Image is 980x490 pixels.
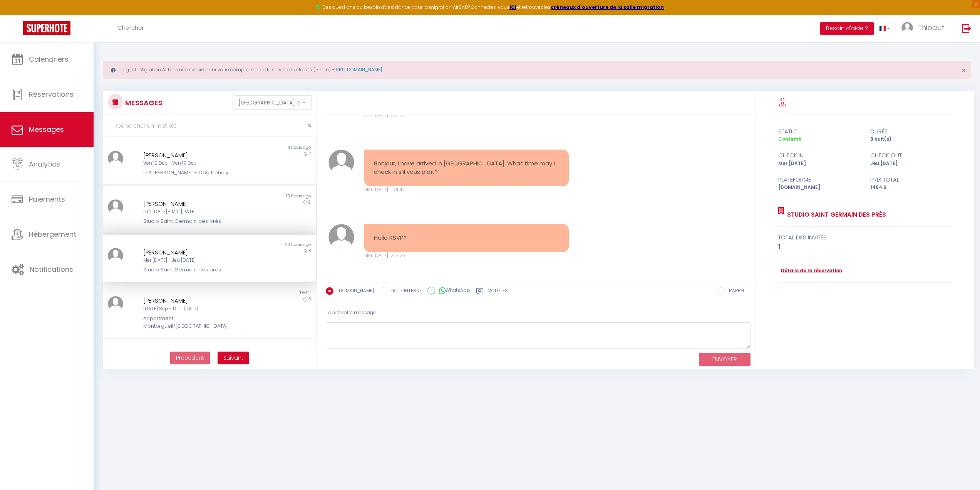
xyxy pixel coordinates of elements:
[901,22,913,34] img: ...
[551,4,664,10] a: créneaux d'ouverture de la salle migration
[962,67,966,74] button: Close
[778,233,953,242] div: total des invités
[918,23,944,32] span: Thibaut
[328,224,354,250] img: ...
[143,266,257,274] div: Studio Saint Germain des près
[334,66,382,73] a: [URL][DOMAIN_NAME]
[509,4,516,10] a: ICI
[778,242,953,251] div: 1
[209,145,315,151] div: 11 hours ago
[308,199,311,205] span: 2
[374,159,560,177] pre: Bonjour, I have arrived in [GEOGRAPHIC_DATA]. What time may I check in s’il vous plaît?
[773,127,865,136] div: statut
[143,248,257,257] div: [PERSON_NAME]
[435,287,470,295] label: WhatsApp
[143,199,257,209] div: [PERSON_NAME]
[374,234,560,242] pre: Hello RSVP?
[778,267,842,274] a: Détails de la réservation
[209,290,315,296] div: [DATE]
[143,160,257,167] div: Ven 12 Déc - Ven 19 Déc
[309,151,311,157] span: 7
[117,24,144,32] span: Chercher
[143,257,257,264] div: Mer [DATE] - Jeu [DATE]
[123,94,162,111] h3: MESSAGES
[209,347,315,353] div: [DATE]
[773,160,865,167] div: Mer [DATE]
[333,287,374,296] label: [DOMAIN_NAME]
[29,89,74,99] span: Réservations
[865,184,957,191] div: 1484.6
[103,115,317,137] input: Rechercher un mot clé
[784,210,886,219] a: Studio Saint Germain des près
[865,151,957,160] div: check out
[143,208,257,216] div: Lun [DATE] - Mer [DATE]
[209,193,315,199] div: 19 hours ago
[103,61,971,79] div: Urgent : Migration Airbnb nécessaire pour votre compte, merci de suivre ces étapes (5 min) -
[108,199,123,215] img: ...
[108,296,123,312] img: ...
[176,354,204,362] span: Précédent
[962,24,972,33] img: logout
[30,264,73,274] span: Notifications
[778,136,801,142] span: Confirmé
[820,22,874,35] button: Besoin d'aide ?
[487,287,508,297] label: Modèles
[865,175,957,184] div: Prix total
[773,175,865,184] div: Plateforme
[29,54,69,64] span: Calendriers
[328,150,354,175] img: ...
[725,287,745,296] label: RAPPEL
[170,352,210,365] button: Previous
[112,15,150,42] a: Chercher
[143,296,257,305] div: [PERSON_NAME]
[364,111,569,119] div: Jeu [DATE] 12:21:20
[218,352,249,365] button: Next
[29,229,76,239] span: Hébergement
[773,151,865,160] div: check in
[143,217,257,225] div: Studio Saint Germain des près
[108,151,123,166] img: ...
[143,315,257,330] div: Appartment Montorgueil/[GEOGRAPHIC_DATA]
[223,354,243,362] span: Suivant
[29,194,65,204] span: Paiements
[865,160,957,167] div: Jeu [DATE]
[143,305,257,313] div: [DATE] Sep - Dim [DATE]
[143,169,257,177] div: Loft [PERSON_NAME] - Dog frendly
[143,151,257,160] div: [PERSON_NAME]
[29,159,60,169] span: Analytics
[23,21,70,35] img: Super Booking
[962,66,966,75] span: ×
[387,287,422,296] label: NOTE INTERNE
[309,248,311,254] span: 8
[773,184,865,191] div: [DOMAIN_NAME]
[699,353,750,366] button: ENVOYER
[865,127,957,136] div: durée
[108,248,123,263] img: ...
[896,15,954,42] a: ... Thibaut
[364,252,569,259] div: Mer [DATE] 12:15:25
[326,303,750,322] div: Tapez votre message
[6,3,29,26] button: Ouvrir le widget de chat LiveChat
[865,136,957,143] div: 8 nuit(s)
[209,242,315,248] div: 23 hours ago
[29,125,64,134] span: Messages
[364,186,569,194] div: Mer [DATE] 11:04:47
[308,296,311,302] span: 5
